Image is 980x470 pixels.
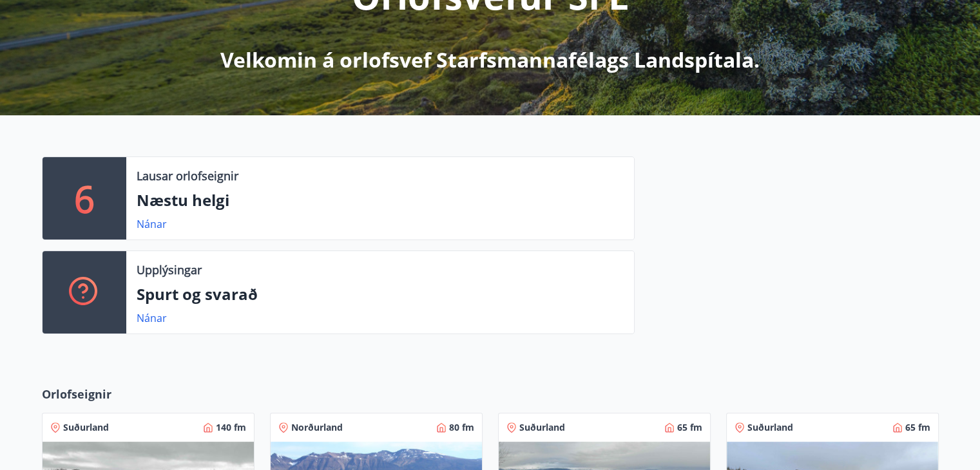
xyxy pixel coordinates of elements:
[216,421,246,434] span: 140 fm
[137,311,167,325] a: Nánar
[677,421,702,434] span: 65 fm
[137,217,167,231] a: Nánar
[449,421,474,434] span: 80 fm
[747,421,793,434] span: Suðurland
[137,167,238,184] p: Lausar orlofseignir
[137,189,624,211] p: Næstu helgi
[905,421,930,434] span: 65 fm
[63,421,109,434] span: Suðurland
[74,174,95,223] p: 6
[220,46,760,74] p: Velkomin á orlofsvef Starfsmannafélags Landspítala.
[137,261,202,278] p: Upplýsingar
[291,421,343,434] span: Norðurland
[519,421,565,434] span: Suðurland
[137,283,624,305] p: Spurt og svarað
[42,386,111,402] span: Orlofseignir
